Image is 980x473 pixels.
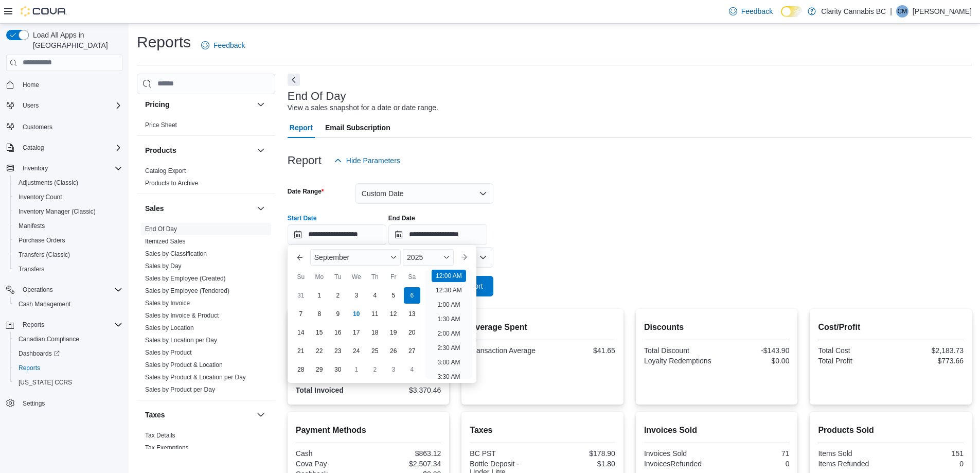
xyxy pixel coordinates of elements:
h1: Reports [137,32,191,52]
div: $2,507.34 [370,460,441,468]
span: Load All Apps in [GEOGRAPHIC_DATA] [29,30,122,50]
button: Operations [19,284,57,296]
div: Th [367,269,383,285]
div: Total Cost [818,346,888,355]
div: 71 [719,449,789,458]
h3: Pricing [145,99,169,110]
span: End Of Day [145,225,177,233]
a: Feedback [197,35,249,56]
li: 3:00 AM [433,356,464,369]
div: day-20 [404,324,420,341]
span: Manifests [14,220,122,232]
h2: Payment Methods [296,424,441,436]
div: day-6 [404,287,420,304]
span: Feedback [213,40,245,50]
a: Settings [19,397,49,410]
button: Reports [19,319,48,331]
div: $1.80 [545,460,615,468]
span: Canadian Compliance [14,333,122,345]
span: CM [898,5,907,17]
span: Tax Details [145,431,175,440]
button: Pricing [255,98,267,111]
button: Inventory Count [10,190,127,204]
a: Inventory Count [14,191,66,203]
div: Transaction Average [470,346,540,355]
span: Report [290,117,313,138]
div: Items Refunded [818,460,888,468]
a: Feedback [725,1,777,22]
h2: Products Sold [818,424,964,436]
a: Sales by Location [145,324,194,331]
div: day-31 [293,287,309,304]
span: Home [19,78,122,91]
button: Cash Management [10,297,127,311]
span: Purchase Orders [14,234,122,247]
button: Sales [255,202,267,215]
div: day-22 [311,343,328,359]
a: End Of Day [145,225,177,233]
button: Next [288,74,300,86]
button: Reports [2,318,127,332]
img: Cova [21,6,67,16]
span: Sales by Day [145,262,182,270]
div: day-10 [348,306,365,322]
p: | [890,5,892,17]
span: Operations [23,286,53,294]
a: [US_STATE] CCRS [14,376,76,389]
button: Catalog [2,141,127,155]
div: $863.12 [370,449,441,458]
span: Transfers [14,263,122,275]
div: day-18 [367,324,383,341]
span: Cash Management [14,298,122,310]
div: day-3 [348,287,365,304]
div: day-24 [348,343,365,359]
h3: End Of Day [288,90,346,102]
span: Catalog [19,142,122,154]
button: Purchase Orders [10,233,127,248]
a: Dashboards [10,346,127,361]
a: Inventory Manager (Classic) [14,205,100,218]
button: [US_STATE] CCRS [10,375,127,390]
a: Sales by Employee (Tendered) [145,287,229,294]
div: day-1 [348,361,365,378]
div: Mo [311,269,328,285]
a: Reports [14,362,44,374]
a: Sales by Product & Location [145,361,223,369]
li: 1:00 AM [433,299,464,311]
span: Sales by Product & Location per Day [145,373,246,381]
button: Inventory [19,162,52,174]
a: Sales by Location per Day [145,337,217,344]
div: day-16 [330,324,346,341]
span: September [314,253,349,261]
button: Customers [2,119,127,134]
span: 2025 [407,253,423,261]
h2: Cost/Profit [818,321,964,334]
span: Transfers (Classic) [14,249,122,261]
span: Sales by Employee (Tendered) [145,287,229,295]
span: Inventory Manager (Classic) [14,205,122,218]
span: Sales by Classification [145,250,207,258]
div: day-11 [367,306,383,322]
div: day-12 [385,306,402,322]
button: Adjustments (Classic) [10,176,127,190]
div: BC PST [470,449,540,458]
a: Sales by Product & Location per Day [145,374,246,381]
div: $0.00 [719,357,789,365]
a: Adjustments (Classic) [14,177,82,189]
a: Purchase Orders [14,234,69,247]
span: Catalog Export [145,167,186,175]
span: Settings [19,397,122,410]
button: Catalog [19,142,48,154]
div: day-9 [330,306,346,322]
span: Transfers [19,265,44,273]
div: Button. Open the year selector. 2025 is currently selected. [403,249,454,266]
a: Canadian Compliance [14,333,83,345]
div: day-30 [330,361,346,378]
h2: Invoices Sold [644,424,790,436]
div: Chris Mader [896,5,908,17]
span: Price Sheet [145,121,177,129]
span: Reports [14,362,122,374]
h2: Average Spent [470,321,615,334]
div: $178.90 [545,449,615,458]
div: We [348,269,365,285]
